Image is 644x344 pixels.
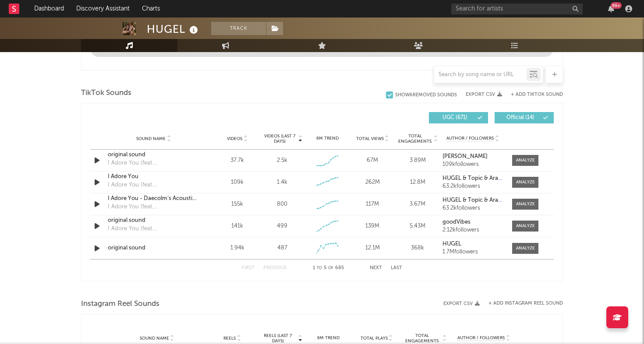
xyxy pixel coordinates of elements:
span: Total Engagements [403,333,442,344]
div: 139M [352,222,393,231]
div: 1.4k [277,178,287,187]
div: 67M [352,156,393,165]
div: 2.12k followers [442,227,503,233]
span: Total Plays [361,336,388,341]
span: to [317,266,322,270]
a: HUGEL & Topic & Arash & Daecolm [442,197,503,204]
button: UGC(671) [429,112,488,123]
input: Search for artists [451,4,583,14]
strong: HUGEL & Topic & Arash & Daecolm [442,197,534,203]
span: Author / Followers [457,335,505,341]
div: 117M [352,200,393,209]
span: Videos [227,136,242,141]
div: 1.94k [217,244,258,253]
span: Instagram Reel Sounds [81,299,159,309]
div: 141k [217,222,258,231]
div: 487 [277,244,287,253]
div: 109k followers [442,161,503,168]
span: Official ( 14 ) [500,115,541,120]
a: original sound [108,216,199,225]
span: Reels [223,336,236,341]
div: 3.89M [397,156,438,165]
div: 37.7k [217,156,258,165]
span: of [328,266,333,270]
a: HUGEL & Topic & Arash & Daecolm [442,176,503,182]
div: 262M [352,178,393,187]
div: 5.43M [397,222,438,231]
div: 12.1M [352,244,393,253]
div: 3.67M [397,200,438,209]
a: goodVibes [442,219,503,225]
button: Track [211,22,266,35]
div: 368k [397,244,438,253]
button: + Add TikTok Sound [511,92,563,97]
div: + Add Instagram Reel Sound [480,301,563,306]
strong: [PERSON_NAME] [442,154,488,159]
div: 109k [217,178,258,187]
button: + Add Instagram Reel Sound [488,301,563,306]
a: I Adore You [108,172,199,181]
span: Reels (last 7 days) [258,333,297,344]
a: original sound [108,151,199,159]
span: TikTok Sounds [81,88,131,98]
button: Previous [263,266,287,270]
div: 1.7M followers [442,249,503,255]
button: Export CSV [443,301,480,306]
div: 12.8M [397,178,438,187]
button: Export CSV [466,92,502,97]
div: I Adore You (feat. [GEOGRAPHIC_DATA]) [108,159,199,168]
div: 63.2k followers [442,205,503,211]
span: Total Engagements [397,133,433,144]
div: 99 + [611,2,622,9]
a: original sound [108,244,199,253]
div: I Adore You (feat. [GEOGRAPHIC_DATA]) [108,203,199,211]
button: + Add TikTok Sound [502,92,563,97]
a: HUGEL [442,241,503,247]
div: 63.2k followers [442,183,503,190]
span: Total Views [356,136,384,141]
div: 155k [217,200,258,209]
input: Search by song name or URL [434,71,527,78]
a: [PERSON_NAME] [442,154,503,160]
div: 6M Trend [307,135,348,142]
a: I Adore You - Daecolm’s Acoustic Version [108,194,199,203]
button: 99+ [608,5,614,12]
div: 1 5 685 [304,263,352,274]
div: I Adore You (feat. [GEOGRAPHIC_DATA]) [108,225,199,233]
span: Sound Name [140,336,169,341]
strong: HUGEL & Topic & Arash & Daecolm [442,176,534,181]
span: Author / Followers [446,136,494,141]
button: First [242,266,255,270]
span: Videos (last 7 days) [262,133,297,144]
button: Official(14) [495,112,554,123]
strong: HUGEL [442,241,461,247]
div: 499 [277,222,287,231]
span: UGC ( 671 ) [435,115,475,120]
span: Sound Name [136,136,166,141]
button: Next [370,266,382,270]
button: Last [391,266,402,270]
div: 800 [277,200,287,209]
div: HUGEL [147,22,200,36]
div: Show 6 Removed Sounds [395,92,457,98]
div: I Adore You (feat. [GEOGRAPHIC_DATA]) [108,181,199,190]
div: 2.5k [277,156,287,165]
div: 6M Trend [307,335,350,341]
strong: goodVibes [442,219,471,225]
